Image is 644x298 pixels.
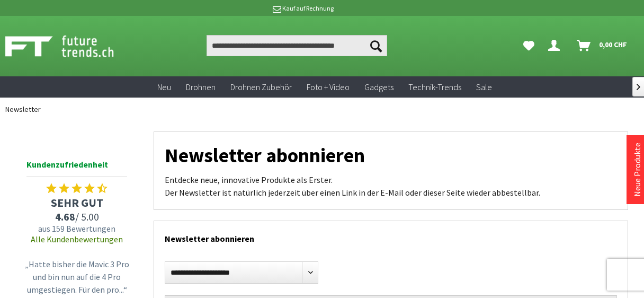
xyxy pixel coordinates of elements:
[364,82,393,92] span: Gadgets
[299,76,357,98] a: Foto + Video
[55,210,75,223] span: 4.68
[544,35,568,56] a: Dein Konto
[632,143,642,197] a: Neue Produkte
[157,82,171,92] span: Neu
[5,33,137,59] img: Shop Futuretrends - zur Startseite wechseln
[469,76,499,98] a: Sale
[408,82,461,92] span: Technik-Trends
[307,82,350,92] span: Foto + Video
[150,76,178,98] a: Neu
[21,195,132,210] span: SEHR GUT
[223,76,299,98] a: Drohnen Zubehör
[365,35,387,56] button: Suchen
[357,76,401,98] a: Gadgets
[573,35,632,56] a: Warenkorb
[26,157,127,177] span: Kundenzufriedenheit
[31,234,123,244] a: Alle Kundenbewertungen
[230,82,292,92] span: Drohnen Zubehör
[21,210,132,223] span: / 5.00
[401,76,469,98] a: Technik-Trends
[165,148,617,163] h1: Newsletter abonnieren
[165,221,617,251] h2: Newsletter abonnieren
[637,84,640,90] span: 
[178,76,223,98] a: Drohnen
[186,82,216,92] span: Drohnen
[207,35,387,56] input: Produkt, Marke, Kategorie, EAN, Artikelnummer…
[5,104,41,114] span: Newsletter
[599,36,627,53] span: 0,00 CHF
[518,35,540,56] a: Meine Favoriten
[165,173,617,199] p: Entdecke neue, innovative Produkte als Erster. Der Newsletter ist natürlich jederzeit über einen ...
[21,223,132,234] span: aus 159 Bewertungen
[476,82,492,92] span: Sale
